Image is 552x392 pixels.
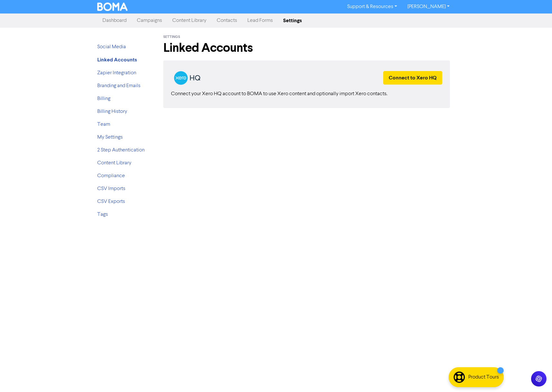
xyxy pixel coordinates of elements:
[163,41,450,55] h1: Linked Accounts
[97,14,132,27] a: Dashboard
[97,3,128,11] img: BOMA Logo
[97,83,140,88] a: Branding and Emails
[163,60,450,108] div: Getting Started with BOMA
[97,199,125,204] a: CSV Exports
[383,71,442,85] button: Connect to Xero HQ
[97,160,131,166] a: Content Library
[278,14,307,27] a: Settings
[167,14,212,27] a: Content Library
[97,135,123,140] a: My Settings
[97,186,125,191] a: CSV Imports
[97,173,125,178] a: Compliance
[163,35,180,39] span: Settings
[97,212,108,217] a: Tags
[132,14,167,27] a: Campaigns
[97,57,137,63] strong: Linked Accounts
[97,148,145,153] a: 2 Step Authentication
[97,96,110,101] a: Billing
[242,14,278,27] a: Lead Forms
[97,122,110,127] a: Team
[171,90,442,98] div: Connect your Xero HQ account to BOMA to use Xero content and optionally import Xero contacts.
[342,2,402,12] a: Support & Resources
[97,109,127,114] a: Billing History
[171,68,203,87] img: xero logo
[97,58,137,63] a: Linked Accounts
[402,2,455,12] a: [PERSON_NAME]
[97,70,136,76] a: Zapier Integration
[97,44,126,50] a: Social Media
[520,361,552,392] iframe: Chat Widget
[212,14,242,27] a: Contacts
